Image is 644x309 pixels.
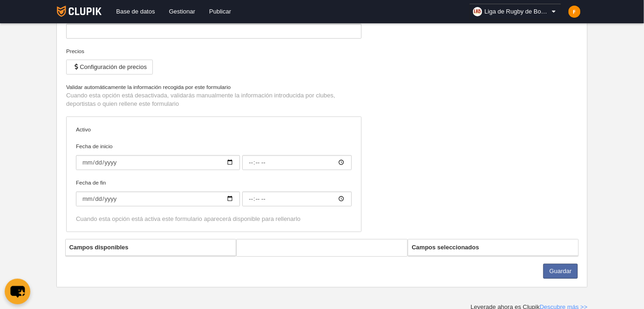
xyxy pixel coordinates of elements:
[76,215,352,223] div: Cuando esta opción está activa este formulario aparecerá disponible para rellenarlo
[76,179,352,206] label: Fecha de fin
[66,91,362,108] p: Cuando esta opción está desactivada, validarás manualmente la información introducida por clubes,...
[66,83,362,91] label: Validar automáticamente la información recogida por este formulario
[76,142,352,170] label: Fecha de inicio
[5,279,30,304] button: chat-button
[66,47,362,55] div: Precios
[469,4,562,20] a: Liga de Rugby de Bogotá
[76,125,352,134] label: Activo
[66,24,362,39] input: Nombre
[473,7,482,16] img: OaVO6CiHoa28.30x30.jpg
[66,240,236,256] th: Campos disponibles
[76,192,240,206] input: Fecha de fin
[66,60,153,75] button: Configuración de precios
[543,264,578,279] button: Guardar
[242,192,352,206] input: Fecha de fin
[57,6,102,17] img: Clupik
[569,6,581,18] img: c2l6ZT0zMHgzMCZmcz05JnRleHQ9RiZiZz1mYjhjMDA%3D.png
[485,7,550,16] span: Liga de Rugby de Bogotá
[66,11,362,39] label: Nombre
[76,155,240,170] input: Fecha de inicio
[242,155,352,170] input: Fecha de inicio
[408,240,579,256] th: Campos seleccionados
